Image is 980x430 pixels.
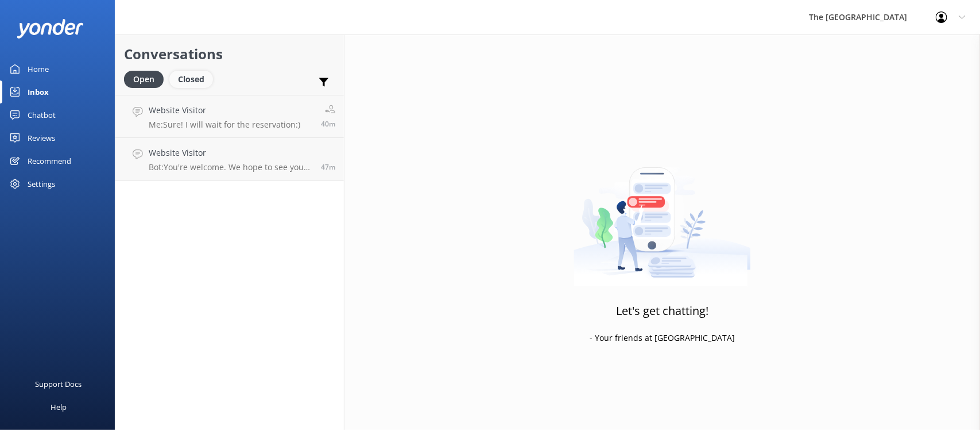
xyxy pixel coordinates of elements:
[28,103,56,126] div: Chatbot
[17,19,83,38] img: yonder-white-logo.png
[28,172,55,195] div: Settings
[115,138,344,181] a: Website VisitorBot:You're welcome. We hope to see you at The [GEOGRAPHIC_DATA] soon!47m
[321,119,335,129] span: 07:29pm 10-Aug-2025 (UTC -10:00) Pacific/Honolulu
[590,332,735,344] p: - Your friends at [GEOGRAPHIC_DATA]
[149,104,300,117] h4: Website Visitor
[28,80,49,103] div: Inbox
[149,147,312,159] h4: Website Visitor
[149,120,300,130] p: Me: Sure! I will wait for the reservation:)
[169,71,213,88] div: Closed
[169,72,219,85] a: Closed
[36,373,82,396] div: Support Docs
[28,149,71,172] div: Recommend
[115,95,344,138] a: Website VisitorMe:Sure! I will wait for the reservation:)40m
[124,72,169,85] a: Open
[124,43,335,65] h2: Conversations
[321,162,335,172] span: 07:22pm 10-Aug-2025 (UTC -10:00) Pacific/Honolulu
[124,71,164,88] div: Open
[51,396,67,419] div: Help
[574,143,751,287] img: artwork of a man stealing a conversation from at giant smartphone
[616,302,708,320] h3: Let's get chatting!
[28,126,55,149] div: Reviews
[149,162,312,172] p: Bot: You're welcome. We hope to see you at The [GEOGRAPHIC_DATA] soon!
[28,57,49,80] div: Home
